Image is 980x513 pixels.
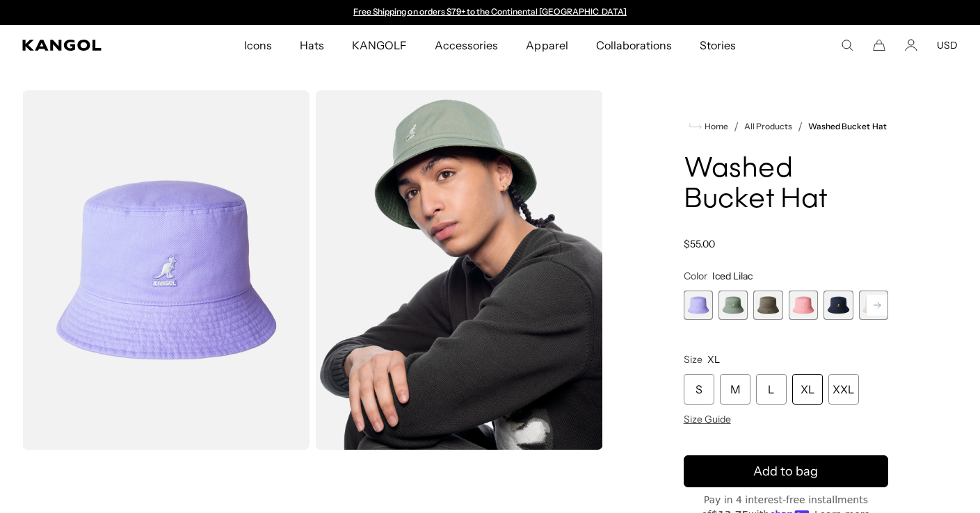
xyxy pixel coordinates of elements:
[315,90,602,450] img: sage-green
[808,122,886,131] a: Washed Bucket Hat
[684,413,731,425] span: Size Guide
[347,7,634,18] div: 1 of 2
[753,291,782,320] label: Smog
[512,25,581,65] a: Apparel
[596,25,672,65] span: Collaborations
[22,40,161,51] a: Kangol
[352,25,407,65] span: KANGOLF
[718,291,748,320] div: 2 of 13
[244,25,272,65] span: Icons
[684,374,714,405] div: S
[684,353,702,366] span: Size
[230,25,286,65] a: Icons
[347,7,634,18] slideshow-component: Announcement bar
[744,122,792,131] a: All Products
[286,25,338,65] a: Hats
[756,374,787,405] div: L
[22,90,310,450] img: color-iced-lilac
[841,39,853,51] summary: Search here
[684,291,713,320] div: 1 of 13
[792,118,803,135] li: /
[789,291,818,320] label: Pepto
[707,353,720,366] span: XL
[873,39,885,51] button: Cart
[700,25,736,65] span: Stories
[686,25,750,65] a: Stories
[824,291,853,320] label: Navy
[824,291,853,320] div: 5 of 13
[684,455,888,487] button: Add to bag
[720,374,750,405] div: M
[789,291,818,320] div: 4 of 13
[338,25,421,65] a: KANGOLF
[905,39,917,51] a: Account
[728,118,739,135] li: /
[689,120,728,133] a: Home
[347,7,634,18] div: Announcement
[753,291,782,320] div: 3 of 13
[684,270,707,282] span: Color
[792,374,823,405] div: XL
[353,6,627,17] a: Free Shipping on orders $79+ to the Continental [GEOGRAPHIC_DATA]
[22,90,603,450] product-gallery: Gallery Viewer
[718,291,748,320] label: SAGE GREEN
[684,238,715,250] span: $55.00
[859,291,888,320] label: Khaki
[300,25,324,65] span: Hats
[421,25,512,65] a: Accessories
[712,270,753,282] span: Iced Lilac
[859,291,888,320] div: 6 of 13
[684,154,888,215] h1: Washed Bucket Hat
[526,25,568,65] span: Apparel
[435,25,498,65] span: Accessories
[582,25,686,65] a: Collaborations
[828,374,859,405] div: XXL
[937,39,958,51] button: USD
[684,291,713,320] label: Iced Lilac
[684,118,888,135] nav: breadcrumbs
[702,122,728,131] span: Home
[753,462,818,481] span: Add to bag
